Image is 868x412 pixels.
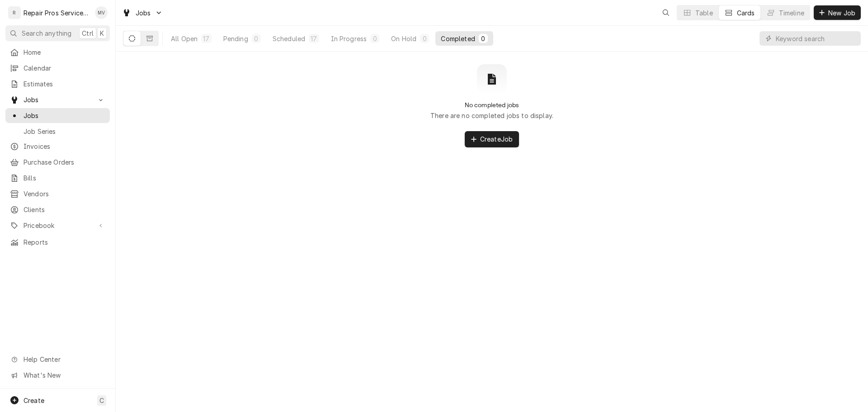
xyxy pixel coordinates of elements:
a: Go to Help Center [5,352,110,367]
span: K [100,28,104,38]
span: Jobs [24,95,92,104]
a: Estimates [5,76,110,91]
button: New Job [814,5,861,20]
span: Job Series [24,127,105,136]
div: MV [95,6,108,19]
span: Purchase Orders [24,157,105,167]
span: Create Job [478,134,514,144]
a: Reports [5,235,110,250]
input: Keyword search [776,31,856,46]
a: Go to Jobs [5,92,110,107]
span: Clients [24,205,105,214]
div: 0 [481,34,486,43]
p: There are no completed jobs to display. [430,111,553,120]
div: Timeline [779,8,804,18]
div: 0 [422,34,427,43]
div: Table [695,8,713,18]
div: 17 [311,34,317,43]
a: Go to What's New [5,368,110,383]
div: Completed [441,34,475,43]
h2: No completed jobs [465,101,519,109]
span: Reports [24,237,105,247]
a: Home [5,45,110,60]
div: Scheduled [273,34,305,43]
a: Clients [5,202,110,217]
div: On Hold [391,34,416,43]
a: Calendar [5,61,110,76]
span: Estimates [24,79,105,89]
span: New Job [826,8,857,18]
div: 0 [254,34,259,43]
div: Pending [223,34,248,43]
a: Invoices [5,139,110,154]
div: R [8,6,21,19]
button: Search anythingCtrlK [5,25,110,41]
span: Calendar [24,63,105,73]
span: Search anything [22,28,71,38]
span: Bills [24,173,105,183]
a: Jobs [5,108,110,123]
a: Bills [5,170,110,185]
div: Repair Pros Services Inc's Avatar [8,6,21,19]
div: 17 [203,34,209,43]
a: Vendors [5,186,110,201]
div: Repair Pros Services Inc [24,8,90,18]
div: Mindy Volker's Avatar [95,6,108,19]
button: CreateJob [465,131,519,147]
span: C [99,396,104,405]
span: What's New [24,370,104,380]
span: Home [24,47,105,57]
div: Cards [737,8,755,18]
a: Go to Jobs [118,5,166,20]
a: Go to Pricebook [5,218,110,233]
span: Jobs [24,111,105,120]
span: Vendors [24,189,105,199]
span: Create [24,397,44,404]
div: 0 [372,34,377,43]
span: Pricebook [24,221,92,230]
a: Purchase Orders [5,155,110,170]
a: Job Series [5,124,110,139]
div: In Progress [331,34,367,43]
span: Invoices [24,142,105,151]
div: All Open [171,34,198,43]
span: Ctrl [82,28,94,38]
button: Open search [659,5,673,20]
span: Jobs [136,8,151,18]
span: Help Center [24,355,104,364]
